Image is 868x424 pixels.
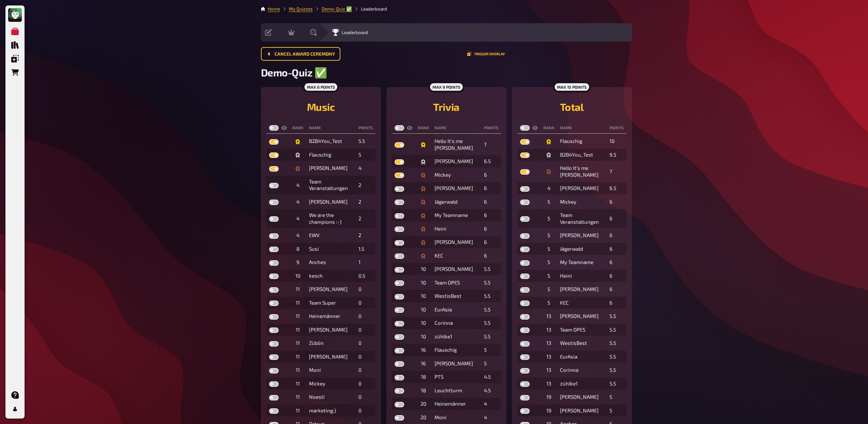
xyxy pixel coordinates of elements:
a: Home [268,6,280,12]
td: 6 [481,182,501,194]
td: 11 [290,310,306,322]
td: KEC [432,250,481,262]
td: 5.5 [481,277,501,289]
td: 4 [290,229,306,242]
td: My Teamname [557,256,607,268]
td: 0 [356,405,376,417]
td: My Teamname [432,209,481,221]
td: 5 [481,357,501,370]
td: [PERSON_NAME] [557,391,607,403]
td: Leuchtturm [432,384,481,397]
td: 13 [541,364,557,376]
td: PTS [432,371,481,383]
th: Name [432,122,481,134]
td: 6 [607,256,627,268]
td: 4 [356,162,376,174]
td: kesch [306,270,356,282]
td: 5.5 [607,324,627,336]
td: 11 [290,337,306,349]
td: KEC [557,297,607,309]
td: 10 [607,135,627,147]
td: 11 [290,391,306,403]
td: Heinemänner [306,310,356,322]
td: 4 [290,196,306,208]
td: 0 [356,351,376,363]
li: Home [268,5,280,12]
td: Heini [557,270,607,282]
td: [PERSON_NAME] [306,283,356,295]
td: [PERSON_NAME] [306,196,356,208]
td: 0 [356,297,376,309]
td: 13 [541,324,557,336]
td: 7 [607,162,627,181]
td: 6 [481,209,501,221]
td: 5.5 [607,310,627,322]
td: 4.5 [481,384,501,397]
td: 0 [356,391,376,403]
td: 4 [290,176,306,194]
td: 5.5 [607,351,627,363]
h2: Trivia [392,101,501,113]
td: 6 [481,236,501,248]
td: 19 [541,391,557,403]
td: Anches [306,256,356,268]
td: Mickey [306,378,356,390]
td: 11 [290,324,306,336]
td: 4 [541,182,557,194]
td: [PERSON_NAME] [432,236,481,248]
div: max 15 points [553,82,591,92]
td: [PERSON_NAME] [306,351,356,363]
td: WestisBest [432,290,481,302]
td: Susi [306,243,356,255]
td: 13 [541,378,557,390]
td: 13 [541,351,557,363]
td: 10 [415,331,432,343]
td: 10 [415,317,432,329]
td: 10 [415,290,432,302]
td: 6 [481,223,501,235]
td: EurAsia [557,351,607,363]
td: 5 [607,391,627,403]
td: marketing;) [306,405,356,417]
td: 10 [415,263,432,275]
td: 10 [290,270,306,282]
button: Trigger Overlay [467,52,505,56]
td: [PERSON_NAME] [306,324,356,336]
td: 5 [541,209,557,228]
td: 5.5 [607,378,627,390]
td: [PERSON_NAME] [432,182,481,194]
td: 5 [607,405,627,417]
td: 5 [541,243,557,255]
td: 5.5 [481,263,501,275]
h2: Total [517,101,627,113]
td: B2B4You_Test [557,149,607,161]
td: 2 [356,209,376,228]
th: Name [306,122,356,134]
td: 13 [541,310,557,322]
td: 0 [356,337,376,349]
td: 6 [607,297,627,309]
td: 16 [415,357,432,370]
td: 5 [541,196,557,208]
td: [PERSON_NAME] [432,357,481,370]
td: WestisBest [557,337,607,349]
th: Rank [541,122,557,134]
td: 5.5 [607,364,627,376]
th: points [481,122,501,134]
a: Demo-Quiz ✅​ [322,6,352,12]
span: Cancel award ceremony [275,52,335,57]
td: 6 [481,169,501,181]
td: Flauschig [306,149,356,161]
td: 2 [356,176,376,194]
td: 11 [290,351,306,363]
a: My Quizzes [289,6,313,12]
td: 6.5 [607,182,627,194]
td: 19 [541,405,557,417]
td: 10 [415,304,432,316]
li: Demo-Quiz ✅​ [313,5,352,12]
td: Jägerwald [432,196,481,208]
td: 4.5 [481,371,501,383]
td: 1.5 [356,243,376,255]
td: 4 [481,398,501,410]
div: max 6 points [303,82,339,92]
